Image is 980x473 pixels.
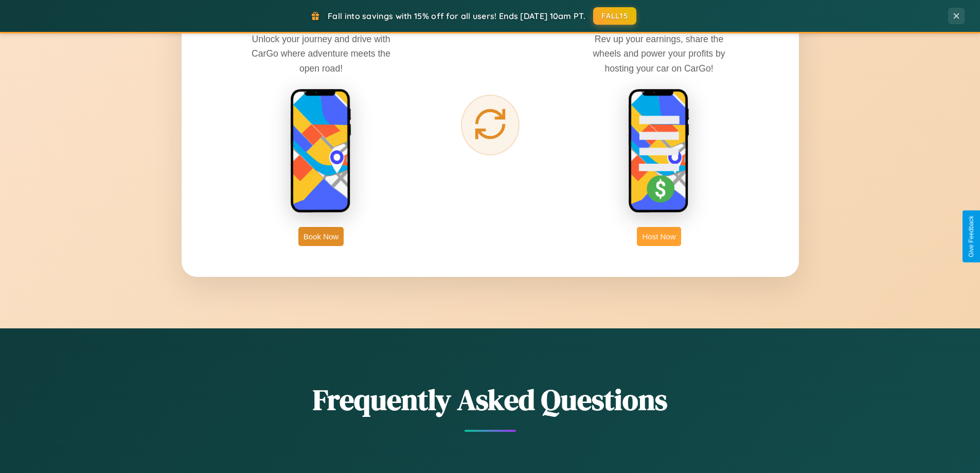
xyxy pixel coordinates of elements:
h2: Frequently Asked Questions [182,380,799,419]
span: Fall into savings with 15% off for all users! Ends [DATE] 10am PT. [328,11,585,21]
img: rent phone [290,89,352,214]
img: host phone [628,89,690,214]
p: Unlock your journey and drive with CarGo where adventure meets the open road! [244,32,398,75]
button: Host Now [637,227,681,246]
button: FALL15 [593,7,636,25]
p: Rev up your earnings, share the wheels and power your profits by hosting your car on CarGo! [582,32,736,75]
div: Give Feedback [968,216,975,257]
button: Book Now [298,227,344,246]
